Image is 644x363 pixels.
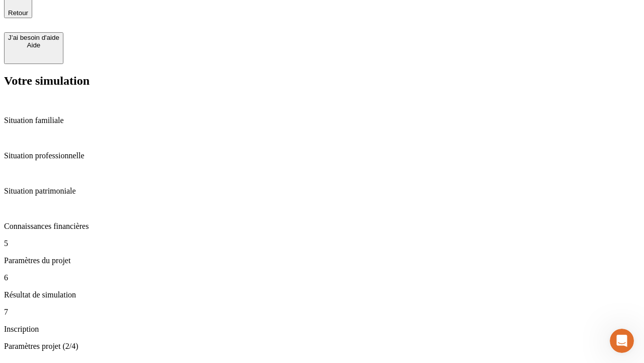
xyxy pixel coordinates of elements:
[4,74,640,88] h2: Votre simulation
[8,41,59,49] div: Aide
[8,9,28,17] span: Retour
[4,32,63,64] button: J’ai besoin d'aideAide
[4,187,640,196] p: Situation patrimoniale
[4,239,640,248] p: 5
[4,342,640,351] p: Paramètres projet (2/4)
[610,329,634,353] iframe: Intercom live chat
[4,256,640,265] p: Paramètres du projet
[4,290,640,299] p: Résultat de simulation
[8,34,59,41] div: J’ai besoin d'aide
[4,273,640,282] p: 6
[4,222,640,231] p: Connaissances financières
[4,151,640,160] p: Situation professionnelle
[4,308,640,317] p: 7
[4,116,640,125] p: Situation familiale
[4,325,640,334] p: Inscription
